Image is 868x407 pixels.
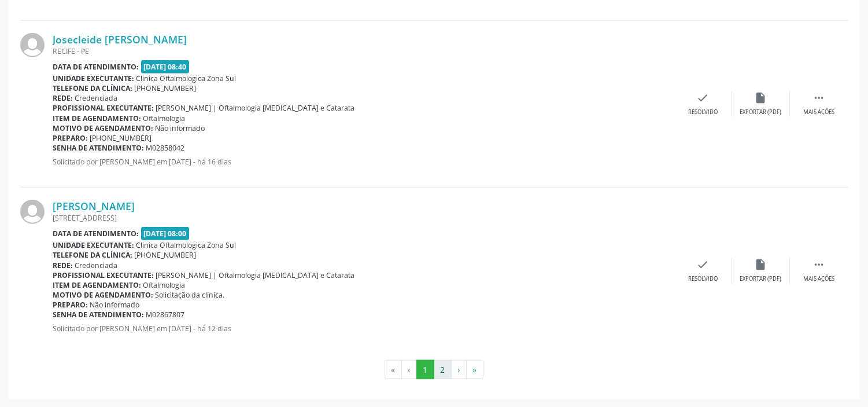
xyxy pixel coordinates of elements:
img: img [20,200,45,224]
b: Data de atendimento: [53,62,139,72]
button: Go to page 1 [416,360,434,380]
b: Telefone da clínica: [53,83,132,93]
div: Exportar (PDF) [740,108,782,116]
b: Rede: [53,261,73,270]
img: img [20,33,45,57]
p: Solicitado por [PERSON_NAME] em [DATE] - há 12 dias [53,324,674,333]
span: [PHONE_NUMBER] [90,133,152,143]
span: [DATE] 08:00 [141,227,190,240]
i:  [812,91,825,104]
b: Telefone da clínica: [53,250,132,260]
i: insert_drive_file [755,91,767,104]
span: Credenciada [75,261,118,270]
b: Item de agendamento: [53,113,141,123]
b: Data de atendimento: [53,229,139,239]
div: Mais ações [803,108,834,116]
a: [PERSON_NAME] [53,200,135,212]
p: Solicitado por [PERSON_NAME] em [DATE] - há 16 dias [53,157,674,167]
b: Motivo de agendamento: [53,290,153,300]
b: Motivo de agendamento: [53,123,153,133]
span: [PHONE_NUMBER] [135,250,197,260]
span: Oftalmologia [143,280,186,290]
div: Resolvido [688,275,718,283]
span: Oftalmologia [143,113,186,123]
b: Profissional executante: [53,103,154,113]
b: Rede: [53,93,73,103]
button: Go to last page [466,360,483,380]
span: [DATE] 08:40 [141,60,190,74]
span: [PERSON_NAME] | Oftalmologia [MEDICAL_DATA] e Catarata [156,270,355,280]
b: Unidade executante: [53,240,134,250]
span: Credenciada [75,93,118,103]
div: [STREET_ADDRESS] [53,213,674,223]
span: M02867807 [146,310,185,320]
b: Preparo: [53,300,88,310]
span: Solicitação da clínica. [156,290,225,300]
a: Josecleide [PERSON_NAME] [53,33,187,46]
i: insert_drive_file [755,258,767,271]
i: check [697,91,710,104]
b: Profissional executante: [53,270,154,280]
button: Go to next page [451,360,467,380]
b: Preparo: [53,133,88,143]
div: Mais ações [803,275,834,283]
span: Não informado [90,300,140,310]
b: Unidade executante: [53,74,134,83]
b: Item de agendamento: [53,280,141,290]
div: Exportar (PDF) [740,275,782,283]
div: RECIFE - PE [53,46,674,56]
span: [PHONE_NUMBER] [135,83,197,93]
i: check [697,258,710,271]
i:  [812,258,825,271]
b: Senha de atendimento: [53,143,144,153]
button: Go to page 2 [434,360,452,380]
div: Resolvido [688,108,718,116]
span: Não informado [156,123,205,133]
ul: Pagination [20,360,848,380]
span: Clinica Oftalmologica Zona Sul [136,240,237,250]
span: M02858042 [146,143,185,153]
span: Clinica Oftalmologica Zona Sul [136,74,237,83]
b: Senha de atendimento: [53,310,144,320]
span: [PERSON_NAME] | Oftalmologia [MEDICAL_DATA] e Catarata [156,103,355,113]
